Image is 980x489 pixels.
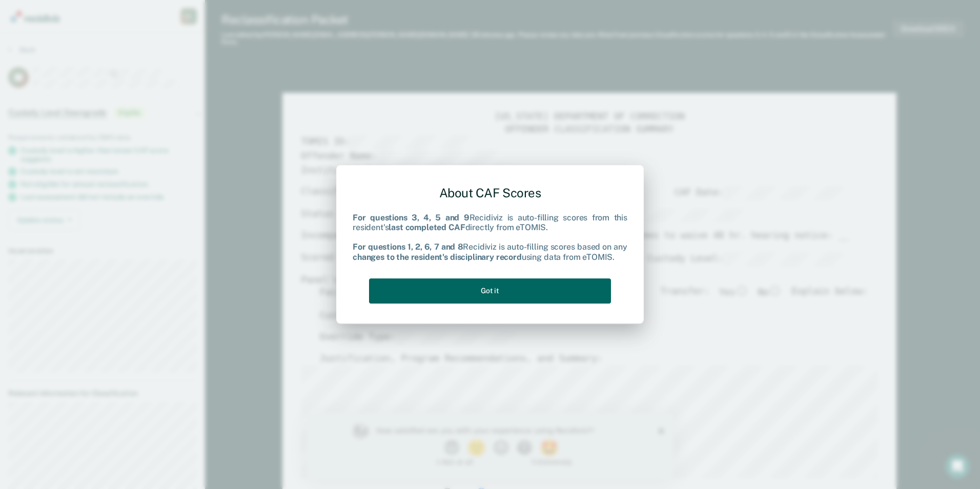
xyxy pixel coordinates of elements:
[353,252,522,262] b: changes to the resident's disciplinary record
[187,28,205,43] button: 3
[353,177,627,209] div: About CAF Scores
[70,46,167,53] div: 1 - Not at all
[70,13,307,23] div: How satisfied are you with your experience using Recidiviz?
[352,15,358,22] div: Close survey
[369,278,611,303] button: Got it
[210,28,228,43] button: 4
[353,213,469,222] b: For questions 3, 4, 5 and 9
[225,46,322,53] div: 5 - Extremely
[233,28,254,43] button: 5
[160,28,181,43] button: 2
[353,213,627,262] div: Recidiviz is auto-filling scores from this resident's directly from eTOMIS. Recidiviz is auto-fil...
[137,28,155,43] button: 1
[353,242,463,252] b: For questions 1, 2, 6, 7 and 8
[45,10,62,27] img: Profile image for Kim
[389,222,465,232] b: last completed CAF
